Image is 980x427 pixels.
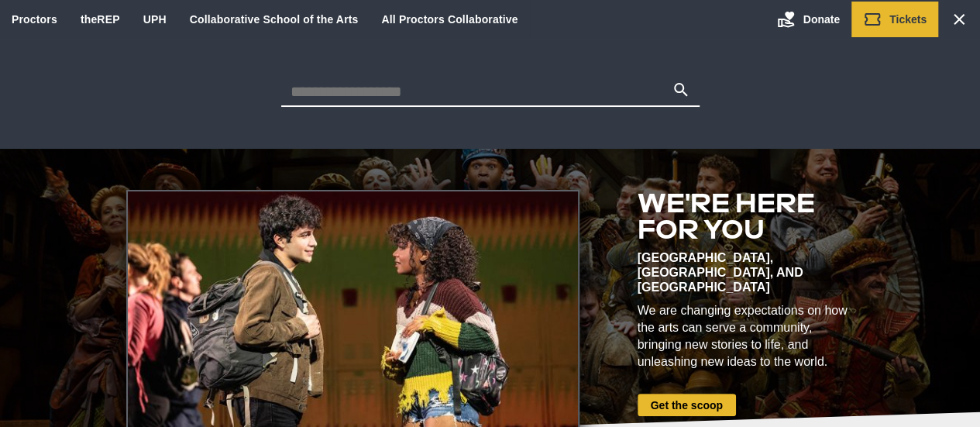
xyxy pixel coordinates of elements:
[889,13,927,26] span: Tickets
[851,2,938,37] a: Tickets
[638,250,854,294] div: [GEOGRAPHIC_DATA], [GEOGRAPHIC_DATA], and [GEOGRAPHIC_DATA]
[190,13,359,26] a: Collaborative School of the Arts
[81,13,120,26] a: theREP
[143,13,167,26] a: UPH
[638,302,854,370] div: We are changing expectations on how the arts can serve a community, bringing new stories to life,...
[938,2,980,37] a: Search
[638,190,854,243] h2: We're here for you
[803,13,840,26] span: Donate
[765,2,851,37] a: Donate
[381,13,518,26] a: All Proctors Collaborative
[12,13,57,26] a: Proctors
[638,394,736,416] a: Get the scoop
